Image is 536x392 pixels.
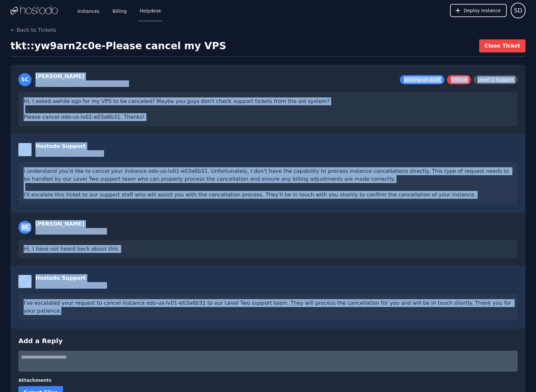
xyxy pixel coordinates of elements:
div: SC [18,221,32,234]
button: ← Back to Tickets [11,26,56,34]
div: Hi, I have not heard back about this. [18,240,518,258]
span: Waiting on Staff [400,75,444,84]
div: Opened this ticket on [DATE] 9:08:31 PM [35,80,128,87]
div: Hostodo Support [35,142,103,150]
img: Staff [18,143,32,156]
img: Staff [18,275,32,288]
span: Level 2 Support [474,75,518,84]
div: Replied on [DATE] 12:52:48 PM [35,282,105,289]
button: Close Ticket [479,39,525,52]
div: SC [18,73,32,86]
div: I understand you'd like to cancel your instance odo-us-lv01-e03a6b31. Unfortunately, I don't have... [18,162,518,204]
label: Attachments [18,377,518,383]
span: SD [514,6,522,15]
div: Hi, I asked awhile ago for my VPS to be canceled? Maybe you guys don't check support tickets from... [18,92,518,126]
div: Hostodo Support [35,274,105,282]
h1: tkt::yw9arn2c0e - Please cancel my VPS [11,40,226,52]
div: Replied on [DATE] 9:08:43 PM [35,150,103,157]
h3: Add a Reply [18,336,518,345]
div: [PERSON_NAME] [35,220,105,228]
span: Deploy Instance [464,7,501,14]
div: Replied on [DATE] 12:52:29 PM [35,228,105,235]
div: I've escalated your request to cancel instance odo-us-lv01-e03a6b31 to our Level Two support team... [18,294,518,320]
button: User menu [511,3,525,18]
button: Deploy Instance [450,4,507,17]
span: Critical [447,75,471,84]
div: [PERSON_NAME] [35,72,128,80]
img: Logo [11,6,58,15]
